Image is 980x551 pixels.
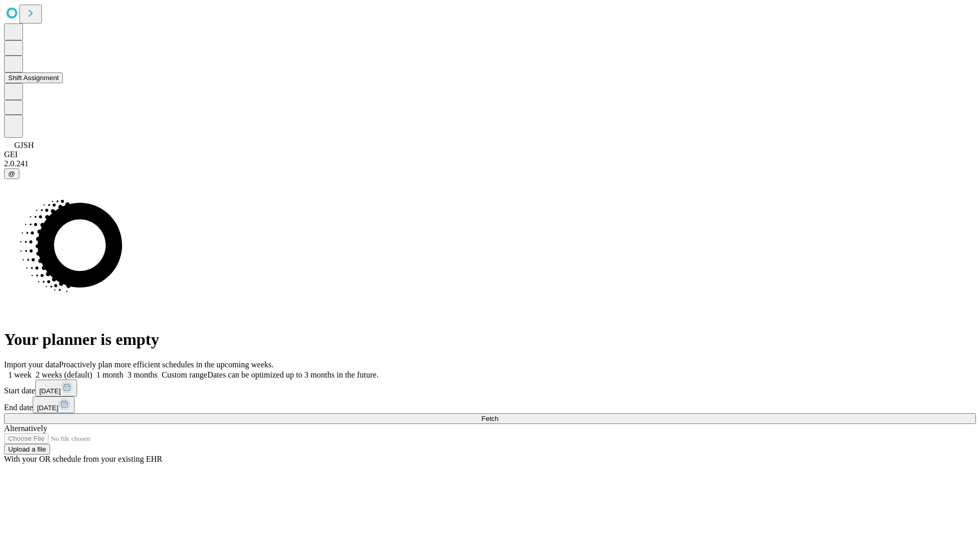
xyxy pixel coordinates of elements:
[59,360,274,369] span: Proactively plan more efficient schedules in the upcoming weeks.
[39,387,61,395] span: [DATE]
[128,370,158,379] span: 3 months
[4,444,50,455] button: Upload a file
[96,370,124,379] span: 1 month
[8,170,15,178] span: @
[4,380,976,396] div: Start date
[35,380,77,396] button: [DATE]
[481,415,498,422] span: Fetch
[4,72,63,83] button: Shift Assignment
[37,404,58,412] span: [DATE]
[4,360,59,369] span: Import your data
[4,424,47,433] span: Alternatively
[4,396,976,413] div: End date
[207,370,378,379] span: Dates can be optimized up to 3 months in the future.
[36,370,92,379] span: 2 weeks (default)
[4,413,976,424] button: Fetch
[4,330,976,349] h1: Your planner is empty
[4,168,19,179] button: @
[162,370,207,379] span: Custom range
[14,141,34,149] span: GJSH
[4,159,976,168] div: 2.0.241
[8,370,32,379] span: 1 week
[4,150,976,159] div: GEI
[33,396,75,413] button: [DATE]
[4,455,162,463] span: With your OR schedule from your existing EHR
